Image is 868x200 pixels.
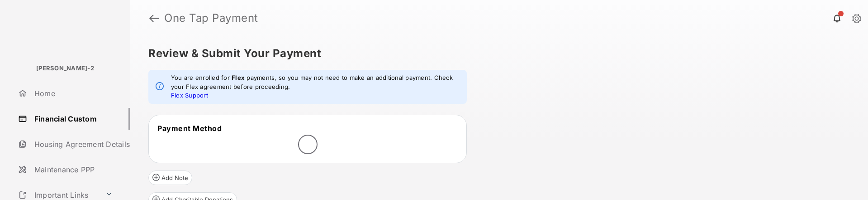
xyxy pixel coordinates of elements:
[14,133,130,155] a: Housing Agreement Details
[148,48,843,59] h5: Review & Submit Your Payment
[232,74,245,81] strong: Flex
[36,64,94,73] p: [PERSON_NAME]-2
[157,124,222,133] span: Payment Method
[14,159,130,180] a: Maintenance PPP
[14,83,130,104] a: Home
[148,171,192,185] button: Add Note
[171,92,208,99] a: Flex Support
[171,73,460,100] em: You are enrolled for payments, so you may not need to make an additional payment. Check your Flex...
[164,13,258,24] strong: One Tap Payment
[14,108,130,130] a: Financial Custom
